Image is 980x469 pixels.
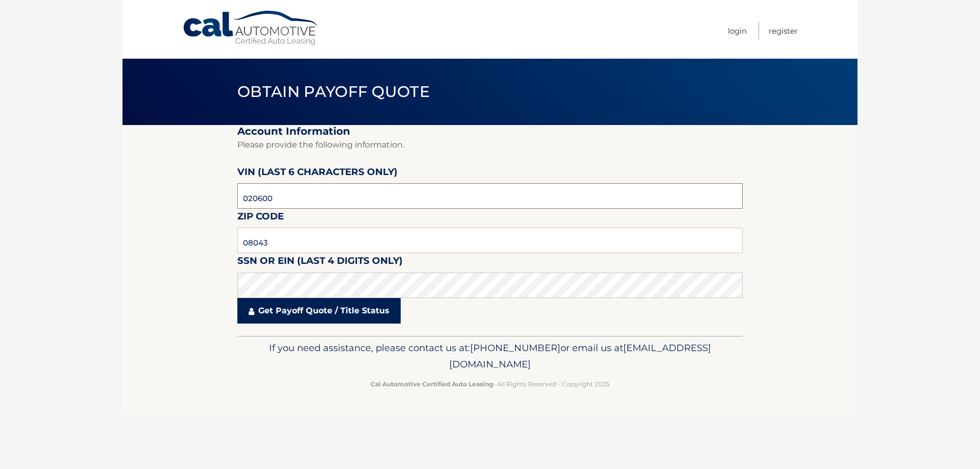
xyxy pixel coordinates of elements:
[244,340,736,373] p: If you need assistance, please contact us at: or email us at
[237,298,401,324] a: Get Payoff Quote / Title Status
[237,82,430,101] span: Obtain Payoff Quote
[237,253,403,272] label: SSN or EIN (last 4 digits only)
[237,138,743,152] p: Please provide the following information.
[244,379,736,389] p: - All Rights Reserved - Copyright 2025
[470,342,560,354] span: [PHONE_NUMBER]
[237,164,398,183] label: VIN (last 6 characters only)
[237,209,284,228] label: Zip Code
[182,10,320,46] a: Cal Automotive
[728,22,747,39] a: Login
[769,22,798,39] a: Register
[237,125,743,138] h2: Account Information
[371,380,493,388] strong: Cal Automotive Certified Auto Leasing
